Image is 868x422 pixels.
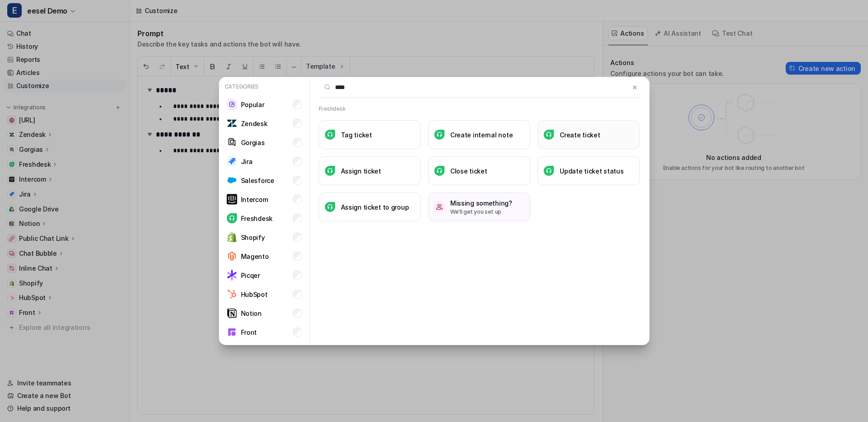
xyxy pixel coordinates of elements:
img: Tag ticket [325,130,335,140]
h3: Assign ticket [341,166,381,176]
h3: Update ticket status [560,166,623,176]
button: Update ticket statusUpdate ticket status [538,156,640,185]
p: Magento [241,252,269,261]
h3: Close ticket [450,166,487,176]
p: Popular [241,100,264,109]
p: Salesforce [241,176,274,185]
h3: Create internal note [450,130,513,140]
img: Create internal note [434,130,445,140]
p: Jira [241,157,253,166]
p: Front [241,328,257,337]
h3: Create ticket [560,130,600,140]
img: Update ticket status [543,166,554,176]
button: Assign ticket to groupAssign ticket to group [319,192,421,221]
h3: Tag ticket [341,130,372,140]
img: /missing-something [434,202,445,212]
img: Assign ticket [325,166,335,176]
p: Gorgias [241,138,265,147]
button: Create internal noteCreate internal note [428,120,530,149]
h3: Missing something? [450,198,512,208]
img: Create ticket [543,130,554,140]
img: Assign ticket to group [325,202,335,212]
p: HubSpot [241,290,268,299]
p: Categories [223,81,306,93]
button: /missing-somethingMissing something?We'll get you set up [428,192,530,221]
button: Assign ticketAssign ticket [319,156,421,185]
h3: Assign ticket to group [341,202,409,212]
button: Close ticketClose ticket [428,156,530,185]
button: Tag ticketTag ticket [319,120,421,149]
h2: Freshdesk [319,105,346,113]
p: Picqer [241,271,260,280]
img: Close ticket [434,166,445,176]
p: We'll get you set up [450,208,512,216]
p: Notion [241,309,262,318]
p: Intercom [241,195,268,204]
button: Create ticketCreate ticket [538,120,640,149]
p: Shopify [241,233,265,242]
p: Freshdesk [241,214,273,223]
p: Zendesk [241,119,268,128]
